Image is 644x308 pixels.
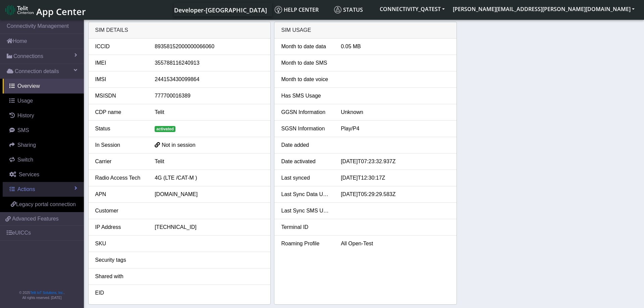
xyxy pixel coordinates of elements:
span: Switch [17,157,33,163]
div: APN [90,190,150,198]
div: Last Sync SMS Usage [276,207,336,215]
a: Switch [3,152,84,167]
span: Not in session [162,142,196,148]
div: Date added [276,141,336,149]
span: Connection details [15,67,59,75]
div: [TECHNICAL_ID] [150,223,269,231]
div: Terminal ID [276,223,336,231]
div: Carrier [90,158,150,166]
a: Your current platform instance [174,3,267,16]
div: [DATE]T07:23:32.937Z [336,158,455,166]
div: Month to date voice [276,75,336,83]
div: Month to date data [276,43,336,51]
button: [PERSON_NAME][EMAIL_ADDRESS][PERSON_NAME][DOMAIN_NAME] [449,3,639,15]
div: Shared with [90,272,150,281]
div: SIM details [89,22,271,39]
span: Sharing [17,142,36,148]
div: In Session [90,141,150,149]
a: Services [3,167,84,182]
span: App Center [36,5,86,18]
a: Usage [3,94,84,108]
img: logo-telit-cinterion-gw-new.png [5,5,34,15]
span: Usage [17,98,33,104]
div: CDP name [90,108,150,116]
a: Status [331,3,376,16]
a: Sharing [3,138,84,152]
img: knowledge.svg [275,6,282,13]
div: [DATE]T12:30:17Z [336,174,455,182]
div: GGSN Information [276,108,336,116]
div: SKU [90,240,150,248]
span: Status [334,6,363,13]
div: Unknown [336,108,455,116]
span: History [17,113,34,118]
div: All Open-Test [336,240,455,248]
div: EID [90,289,150,297]
div: Telit [150,108,269,116]
div: Last Sync Data Usage [276,190,336,198]
span: SMS [17,127,29,133]
a: App Center [5,3,85,17]
span: Services [19,172,39,177]
div: IMEI [90,59,150,67]
div: Has SMS Usage [276,92,336,100]
a: Actions [3,182,84,197]
div: [DOMAIN_NAME] [150,190,269,198]
div: [DATE]T05:29:29.583Z [336,190,455,198]
span: Actions [17,186,35,192]
span: Advanced Features [12,215,59,223]
div: Roaming Profile [276,240,336,248]
div: IP Address [90,223,150,231]
a: History [3,108,84,123]
span: Help center [275,6,319,13]
a: SMS [3,123,84,138]
div: ICCID [90,43,150,51]
img: status.svg [334,6,341,13]
div: MSISDN [90,92,150,100]
div: 4G (LTE /CAT-M ) [150,174,269,182]
span: Overview [17,83,40,89]
div: IMSI [90,75,150,83]
div: Month to date SMS [276,59,336,67]
div: Status [90,125,150,133]
div: Play/P4 [336,125,455,133]
div: 244153430099864 [150,75,269,83]
div: Customer [90,207,150,215]
div: SGSN Information [276,125,336,133]
span: Legacy portal connection [16,201,76,207]
div: Date activated [276,158,336,166]
a: Overview [3,79,84,94]
span: Connections [13,52,43,60]
span: Developer-[GEOGRAPHIC_DATA] [174,6,267,14]
div: 0.05 MB [336,43,455,51]
button: CONNECTIVITY_QATEST [376,3,449,15]
a: Telit IoT Solutions, Inc. [30,291,64,295]
div: Security tags [90,256,150,264]
div: SIM Usage [274,22,457,39]
div: 355788116240913 [150,59,269,67]
div: 777700016389 [150,92,269,100]
a: Help center [272,3,331,16]
div: Radio Access Tech [90,174,150,182]
div: Last synced [276,174,336,182]
div: 89358152000000066060 [150,43,269,51]
div: Telit [150,158,269,166]
span: activated [155,126,175,132]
